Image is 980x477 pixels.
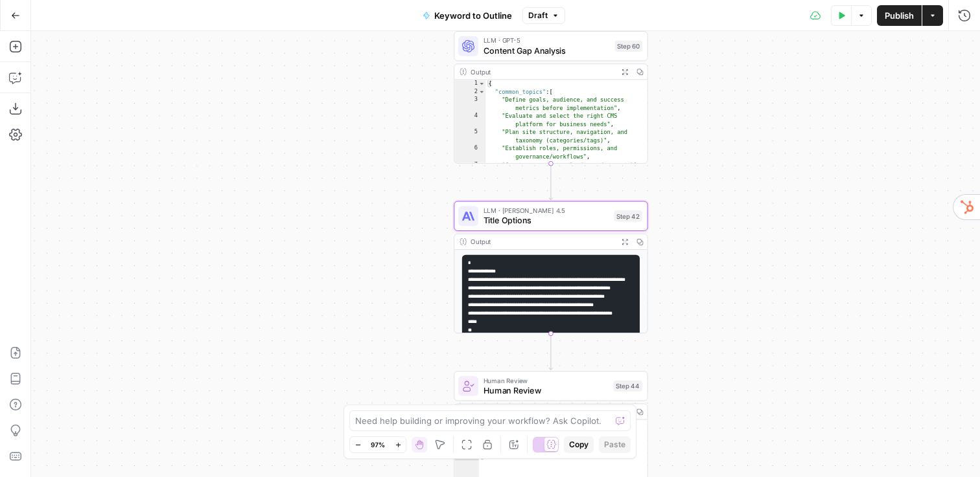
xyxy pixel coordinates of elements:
[528,10,548,21] span: Draft
[484,36,610,45] span: LLM · GPT-5
[371,439,385,450] span: 97%
[549,333,553,370] g: Edge from step_42 to step_44
[454,129,485,145] div: 5
[454,452,479,461] div: 3
[454,113,485,129] div: 4
[885,9,914,22] span: Publish
[454,80,485,88] div: 1
[454,31,647,164] div: LLM · GPT-5Content Gap AnalysisStep 60Output{ "common_topics":[ "Define goals, audience, and succ...
[434,9,512,22] span: Keyword to Outline
[564,436,594,453] button: Copy
[484,205,609,215] span: LLM · [PERSON_NAME] 4.5
[614,41,642,52] div: Step 60
[522,7,565,24] button: Draft
[454,88,485,96] div: 2
[484,44,610,56] span: Content Gap Analysis
[478,80,485,88] span: Toggle code folding, rows 1 through 113
[484,375,609,385] span: Human Review
[454,161,485,177] div: 7
[569,439,589,450] span: Copy
[604,439,625,450] span: Paste
[484,214,609,227] span: Title Options
[471,67,613,76] div: Output
[478,88,485,96] span: Toggle code folding, rows 2 through 15
[484,384,609,397] span: Human Review
[549,164,553,200] g: Edge from step_60 to step_42
[614,210,642,221] div: Step 42
[454,96,485,112] div: 3
[877,5,922,26] button: Publish
[599,436,631,453] button: Paste
[415,5,520,26] button: Keyword to Outline
[613,381,642,392] div: Step 44
[454,145,485,161] div: 6
[471,237,613,247] div: Output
